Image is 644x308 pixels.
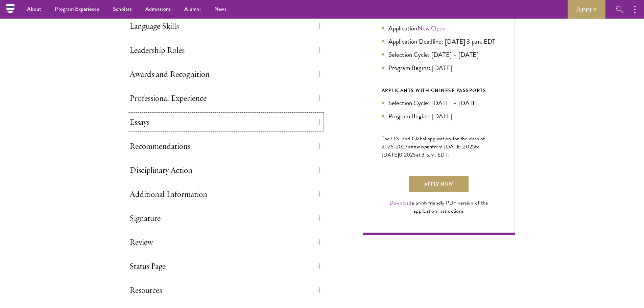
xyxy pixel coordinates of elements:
[463,143,472,151] span: 202
[129,90,322,106] button: Professional Experience
[382,111,496,121] li: Program Begins: [DATE]
[472,143,475,151] span: 5
[382,50,496,60] li: Selection Cycle: [DATE] – [DATE]
[382,135,485,151] span: The U.S. and Global application for the class of 202
[382,86,496,95] div: APPLICANTS WITH CHINESE PASSPORTS
[129,210,322,226] button: Signature
[129,114,322,130] button: Essays
[418,23,446,33] a: Now Open
[432,143,463,151] span: from [DATE],
[129,162,322,178] button: Disciplinary Action
[382,63,496,73] li: Program Begins: [DATE]
[390,143,393,151] span: 6
[382,37,496,46] li: Application Deadline: [DATE] 3 p.m. EDT
[413,151,416,159] span: 5
[382,23,496,33] li: Application
[416,151,449,159] span: at 3 p.m. EDT.
[129,138,322,154] button: Recommendations
[405,143,408,151] span: 7
[129,282,322,298] button: Resources
[399,151,402,159] span: 0
[129,66,322,82] button: Awards and Recognition
[408,143,411,151] span: is
[129,234,322,250] button: Review
[382,98,496,108] li: Selection Cycle: [DATE] – [DATE]
[129,42,322,58] button: Leadership Roles
[404,151,413,159] span: 202
[382,143,480,159] span: to [DATE]
[402,151,404,159] span: ,
[129,18,322,34] button: Language Skills
[389,199,412,207] a: Download
[382,199,496,215] div: a print-friendly PDF version of the application instructions
[411,143,432,150] span: now open
[394,143,405,151] span: -202
[409,176,469,192] a: Apply Now
[129,258,322,274] button: Status Page
[129,186,322,202] button: Additional Information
